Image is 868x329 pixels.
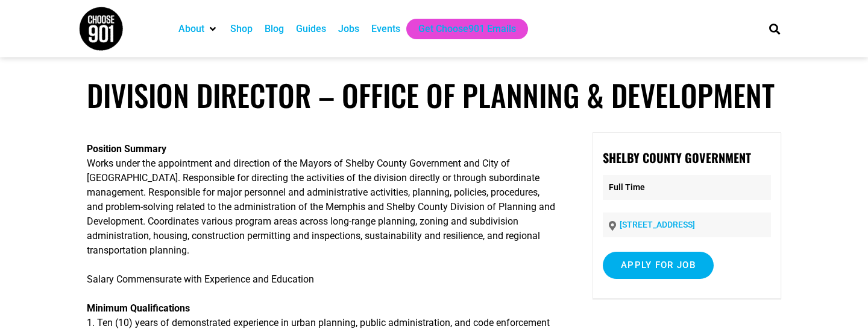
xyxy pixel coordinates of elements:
[87,302,190,314] strong: Minimum Qualifications
[603,175,771,200] p: Full Time
[620,220,695,229] a: [STREET_ADDRESS]
[178,22,204,36] a: About
[296,22,326,36] a: Guides
[87,77,781,113] h1: Division Director – Office of Planning & Development
[265,22,284,36] a: Blog
[230,22,253,36] a: Shop
[765,19,785,39] div: Search
[87,143,166,155] strong: Position Summary
[87,142,558,258] p: Works under the appointment and direction of the Mayors of Shelby County Government and City of [...
[87,272,558,287] p: Salary Commensurate with Experience and Education
[172,19,749,39] nav: Main nav
[603,252,714,279] input: Apply for job
[603,149,751,167] strong: Shelby County Government
[338,22,359,36] a: Jobs
[418,22,516,36] a: Get Choose901 Emails
[371,22,400,36] a: Events
[172,19,224,39] div: About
